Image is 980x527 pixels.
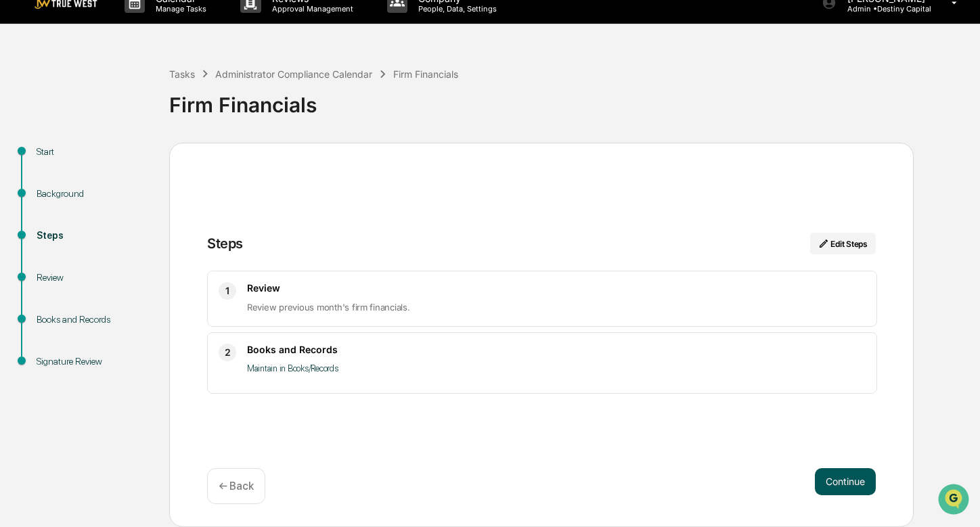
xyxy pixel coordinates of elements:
div: Tasks [169,68,195,80]
p: How can we help? [14,28,246,50]
span: Data Lookup [27,196,85,210]
a: 🔎Data Lookup [8,191,91,215]
p: ← Back [219,480,254,492]
span: Review previous month's firm financials. [247,302,410,313]
iframe: Open customer support [937,482,973,519]
div: Start [37,145,148,159]
a: 🗄️Attestations [93,165,173,189]
p: Maintain in Books/Records [247,361,866,377]
div: Administrator Compliance Calendar [215,68,372,80]
div: We're available if you need us! [46,117,171,128]
div: Review [37,271,148,285]
input: Clear [35,62,223,76]
div: Firm Financials [169,82,973,117]
div: Steps [207,235,243,252]
span: Preclearance [27,170,87,184]
span: 2 [225,344,231,361]
a: Powered byPylon [95,229,164,239]
div: Firm Financials [393,68,458,80]
p: Approval Management [261,4,360,14]
a: 🖐️Preclearance [8,165,93,189]
span: Attestations [112,170,168,184]
button: Edit Steps [810,233,876,254]
span: 1 [225,283,229,299]
p: Admin • Destiny Capital [837,4,932,14]
div: 🗄️ [98,172,109,183]
p: People, Data, Settings [407,4,504,14]
h3: Books and Records [247,344,866,355]
h3: Review [247,282,866,294]
img: 1746055101610-c473b297-6a78-478c-a979-82029cc54cd1 [14,104,38,128]
div: Steps [37,229,148,243]
button: Continue [815,468,876,495]
div: 🖐️ [14,172,24,183]
div: Background [37,187,148,201]
div: Start new chat [46,104,222,117]
button: Start new chat [230,108,246,124]
div: 🔎 [14,198,24,208]
p: Manage Tasks [145,4,213,14]
div: Signature Review [37,354,148,369]
span: Pylon [135,229,164,239]
div: Books and Records [37,313,148,327]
